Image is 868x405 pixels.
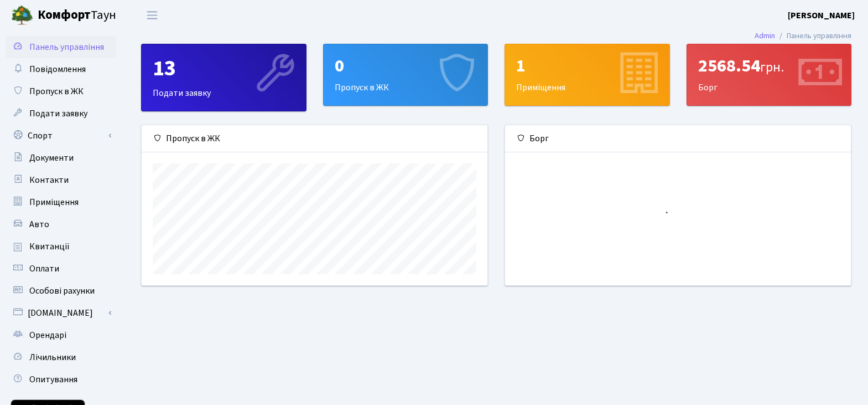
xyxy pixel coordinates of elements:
[29,41,104,53] span: Панель управління
[142,125,487,152] div: Пропуск в ЖК
[6,169,116,191] a: Контакти
[6,147,116,169] a: Документи
[29,373,77,386] span: Опитування
[738,24,868,48] nav: breadcrumb
[29,351,76,363] span: Лічильники
[29,85,84,98] span: Пропуск в ЖК
[29,218,49,230] span: Авто
[505,44,669,105] div: Приміщення
[29,285,95,297] span: Особові рахунки
[788,9,855,22] b: [PERSON_NAME]
[6,235,116,258] a: Квитанції
[6,80,116,102] a: Пропуск в ЖК
[29,174,69,186] span: Контакти
[516,55,658,76] div: 1
[775,30,851,42] li: Панель управління
[505,125,851,152] div: Борг
[138,6,166,24] button: Переключити навігацію
[335,55,477,76] div: 0
[38,6,116,25] span: Таун
[505,44,670,106] a: 1Приміщення
[29,329,66,341] span: Орендарі
[29,152,74,164] span: Документи
[760,58,784,77] span: грн.
[38,6,91,24] b: Комфорт
[29,196,79,208] span: Приміщення
[6,191,116,213] a: Приміщення
[29,240,70,253] span: Квитанції
[141,44,306,111] a: 13Подати заявку
[6,213,116,235] a: Авто
[11,4,33,27] img: logo.png
[788,9,855,22] a: [PERSON_NAME]
[6,58,116,80] a: Повідомлення
[142,44,306,111] div: Подати заявку
[6,125,116,147] a: Спорт
[6,346,116,368] a: Лічильники
[324,44,488,105] div: Пропуск в ЖК
[6,36,116,58] a: Панель управління
[6,102,116,125] a: Подати заявку
[29,107,87,120] span: Подати заявку
[6,368,116,391] a: Опитування
[153,55,295,82] div: 13
[687,44,851,105] div: Борг
[6,302,116,324] a: [DOMAIN_NAME]
[755,30,775,42] a: Admin
[29,263,59,275] span: Оплати
[29,63,86,75] span: Повідомлення
[6,324,116,346] a: Орендарі
[6,258,116,280] a: Оплати
[323,44,488,106] a: 0Пропуск в ЖК
[698,55,840,76] div: 2568.54
[6,280,116,302] a: Особові рахунки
